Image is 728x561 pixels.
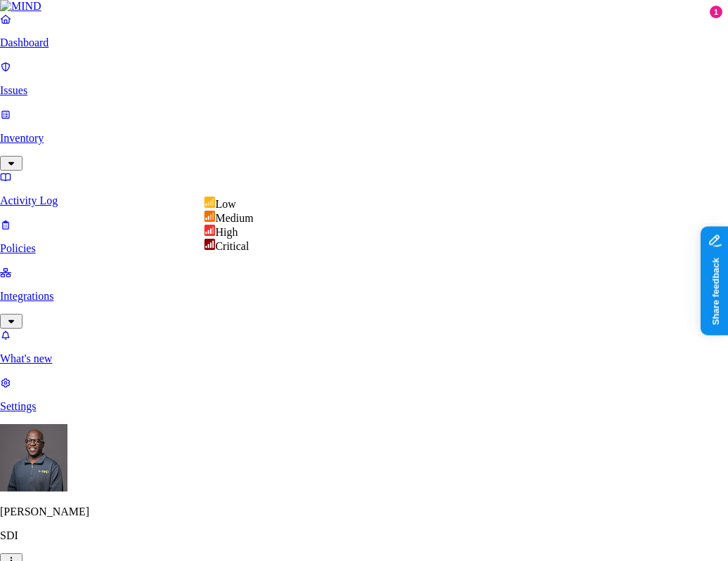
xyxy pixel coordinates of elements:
[215,226,238,238] span: High
[204,197,215,208] img: severity-low
[204,211,215,222] img: severity-medium
[204,225,215,236] img: severity-high
[204,239,215,250] img: severity-critical
[215,240,249,252] span: Critical
[215,212,253,224] span: Medium
[215,198,235,210] span: Low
